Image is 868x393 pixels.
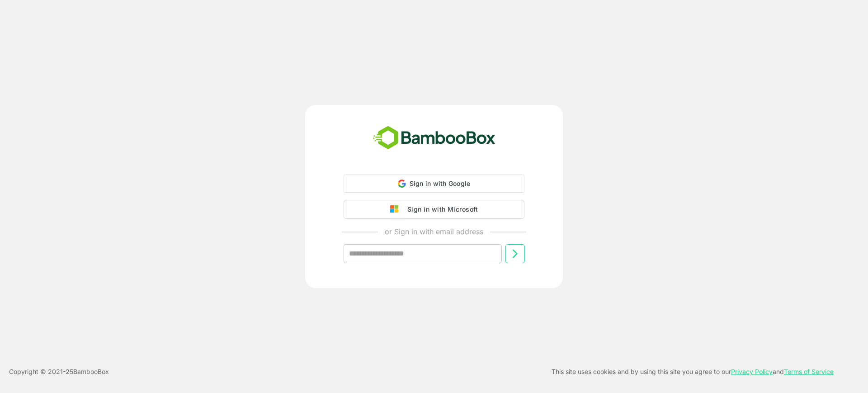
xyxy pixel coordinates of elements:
div: Sign in with Microsoft [403,204,478,215]
span: Sign in with Google [410,180,471,187]
button: Sign in with Microsoft [344,200,524,219]
p: or Sign in with email address [385,226,483,237]
a: Privacy Policy [731,368,773,375]
img: google [390,205,403,213]
a: Terms of Service [784,368,834,375]
img: bamboobox [368,123,500,153]
div: Sign in with Google [344,175,524,193]
p: This site uses cookies and by using this site you agree to our and [552,366,834,377]
p: Copyright © 2021- 25 BambooBox [9,366,109,377]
